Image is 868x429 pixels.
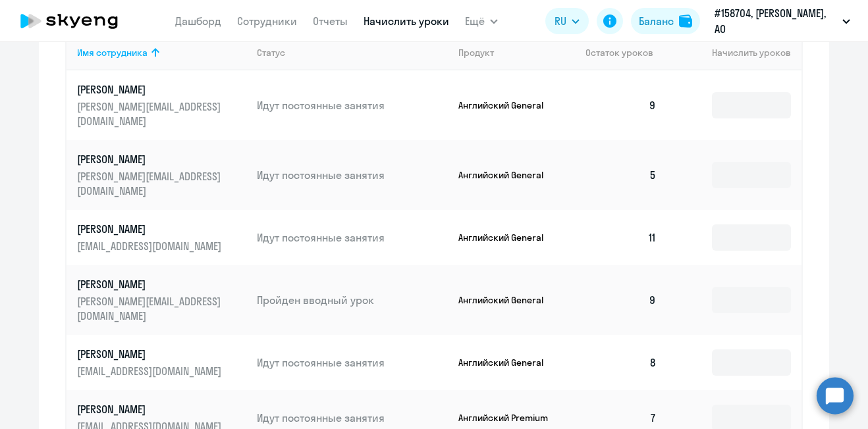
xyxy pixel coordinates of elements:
div: Остаток уроков [585,47,667,59]
span: RU [555,13,566,29]
p: [PERSON_NAME] [77,277,225,291]
div: Продукт [458,47,576,59]
p: Английский Premium [458,412,557,424]
td: 9 [575,70,667,140]
p: [PERSON_NAME] [77,152,225,166]
button: Ещё [465,8,498,34]
p: Английский General [458,99,557,111]
a: Отчеты [313,14,348,28]
button: RU [545,8,589,34]
div: Имя сотрудника [77,47,246,59]
p: [EMAIL_ADDRESS][DOMAIN_NAME] [77,364,225,378]
div: Имя сотрудника [77,47,148,59]
p: [PERSON_NAME][EMAIL_ADDRESS][DOMAIN_NAME] [77,294,225,323]
p: Английский General [458,294,557,306]
p: Идут постоянные занятия [257,411,448,425]
p: Идут постоянные занятия [257,230,448,245]
td: 9 [575,265,667,335]
p: [EMAIL_ADDRESS][DOMAIN_NAME] [77,239,225,253]
p: Английский General [458,232,557,243]
td: 11 [575,210,667,265]
p: [PERSON_NAME] [77,347,225,361]
p: Идут постоянные занятия [257,355,448,370]
a: [PERSON_NAME][EMAIL_ADDRESS][DOMAIN_NAME] [77,222,246,253]
div: Статус [257,47,285,59]
p: Пройден вводный урок [257,293,448,307]
span: Ещё [465,13,485,29]
p: Английский General [458,357,557,368]
td: 8 [575,335,667,390]
a: [PERSON_NAME][EMAIL_ADDRESS][DOMAIN_NAME] [77,347,246,378]
a: [PERSON_NAME][PERSON_NAME][EMAIL_ADDRESS][DOMAIN_NAME] [77,82,246,128]
p: [PERSON_NAME][EMAIL_ADDRESS][DOMAIN_NAME] [77,99,225,128]
p: Идут постоянные занятия [257,168,448,182]
span: Остаток уроков [585,47,653,59]
img: balance [679,14,692,28]
p: [PERSON_NAME][EMAIL_ADDRESS][DOMAIN_NAME] [77,169,225,198]
a: [PERSON_NAME][PERSON_NAME][EMAIL_ADDRESS][DOMAIN_NAME] [77,277,246,323]
div: Баланс [639,13,674,29]
p: Идут постоянные занятия [257,98,448,113]
button: #158704, [PERSON_NAME], АО [708,5,857,37]
div: Продукт [458,47,494,59]
button: Балансbalance [631,8,700,34]
p: [PERSON_NAME] [77,402,225,416]
p: Английский General [458,169,557,181]
th: Начислить уроков [667,35,801,70]
td: 5 [575,140,667,210]
p: [PERSON_NAME] [77,82,225,97]
div: Статус [257,47,448,59]
a: Начислить уроки [364,14,449,28]
a: Сотрудники [237,14,297,28]
p: #158704, [PERSON_NAME], АО [715,5,837,37]
p: [PERSON_NAME] [77,222,225,236]
a: Дашборд [175,14,221,28]
a: [PERSON_NAME][PERSON_NAME][EMAIL_ADDRESS][DOMAIN_NAME] [77,152,246,198]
